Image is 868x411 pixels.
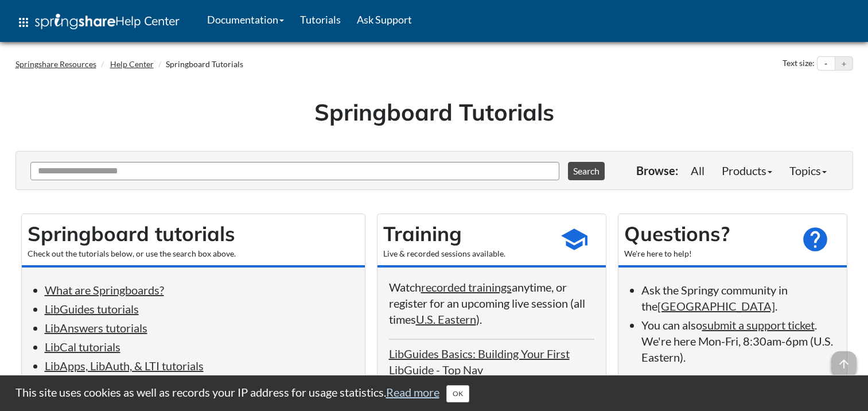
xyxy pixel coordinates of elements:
a: LibGuides Basics: Building Your First LibGuide - Top Nav [389,347,570,377]
div: Check out the tutorials below, or use the search box above. [28,248,359,259]
span: apps [17,15,30,29]
a: All [682,159,713,182]
a: submit a support ticket [702,318,815,332]
span: Help Center [115,13,180,28]
div: We're here to help! [624,248,789,259]
a: LibGuides tutorials [45,302,139,316]
a: LibAnswers tutorials [45,321,147,335]
a: Springshare Resources [15,59,96,69]
a: U.S. Eastern [416,312,476,326]
button: Increase text size [835,57,853,71]
a: Topics [781,159,835,182]
button: Decrease text size [818,57,835,71]
a: Read more [386,385,439,399]
a: recorded trainings [421,280,512,294]
span: school [560,225,589,254]
span: arrow_upward [831,351,857,377]
a: LibApps, LibAuth, & LTI tutorials [45,359,204,373]
a: Products [713,159,781,182]
a: [GEOGRAPHIC_DATA] [657,299,775,313]
a: LibCal tutorials [45,340,120,354]
a: Ask Support [349,5,420,34]
a: Tutorials [292,5,349,34]
li: You can also . We're here Mon-Fri, 8:30am-6pm (U.S. Eastern). [641,317,835,365]
img: Springshare [35,14,115,29]
button: Close [446,385,469,402]
button: Search [568,162,605,180]
h1: Springboard Tutorials [24,96,844,128]
a: Help Center [110,59,154,69]
h2: Training [383,220,548,248]
span: help [801,225,830,254]
a: apps Help Center [9,5,188,40]
a: Documentation [199,5,292,34]
h2: Questions? [624,220,789,248]
h2: Springboard tutorials [28,220,359,248]
div: This site uses cookies as well as records your IP address for usage statistics. [4,384,865,402]
li: Springboard Tutorials [155,59,243,70]
a: What are Springboards? [45,283,164,297]
p: Watch anytime, or register for an upcoming live session (all times ). [389,279,594,327]
a: arrow_upward [831,352,857,366]
div: Live & recorded sessions available. [383,248,548,259]
div: Text size: [780,56,817,71]
li: Ask the Springy community in the . [641,282,835,314]
p: Browse: [636,162,678,179]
